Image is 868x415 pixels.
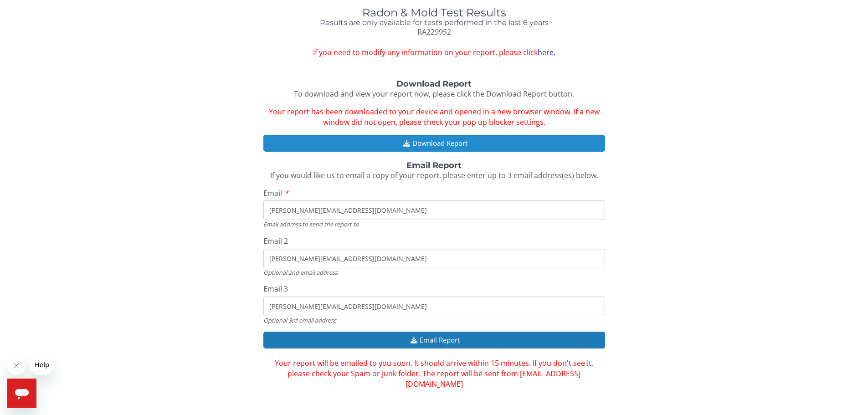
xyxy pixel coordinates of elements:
[406,160,462,170] strong: Email Report
[263,236,288,246] span: Email 2
[396,79,472,89] strong: Download Report
[7,379,36,408] iframe: Button to launch messaging window
[263,316,605,324] div: Optional 3rd email address
[263,188,282,198] span: Email
[263,7,605,19] h1: Radon & Mold Test Results
[275,358,593,389] span: Your report will be emailed to you soon. It should arrive within 15 minutes. If you don't see it,...
[417,27,451,37] span: RA229952
[270,170,598,180] span: If you would like us to email a copy of your report, please enter up to 3 email address(es) below.
[29,355,53,375] iframe: Message from company
[269,107,600,127] span: Your report has been downloaded to your device and opened in a new browser window. If a new windo...
[263,220,605,228] div: Email address to send the report to
[294,89,574,99] span: To download and view your report now, please click the Download Report button.
[7,357,26,375] iframe: Close message
[538,47,555,57] a: here.
[263,19,605,27] h4: Results are only available for tests performed in the last 6 years
[263,332,605,348] button: Email Report
[263,47,605,58] span: If you need to modify any information on your report, please click
[263,284,288,294] span: Email 3
[263,135,605,152] button: Download Report
[263,268,605,277] div: Optional 2nd email address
